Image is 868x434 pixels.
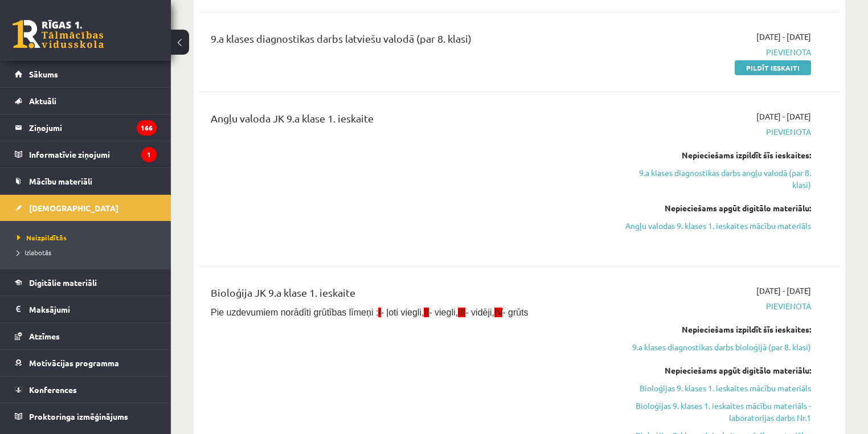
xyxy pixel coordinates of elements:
[211,308,529,317] span: Pie uzdevumiem norādīti grūtības līmeņi : - ļoti viegli, - viegli, - vidēji, - grūts
[15,88,157,114] a: Aktuāli
[15,269,157,296] a: Digitālie materiāli
[211,110,605,132] div: Angļu valoda JK 9.a klase 1. ieskaite
[756,285,811,297] span: [DATE] - [DATE]
[623,341,811,353] a: 9.a klases diagnostikas darbs bioloģijā (par 8. klasi)
[623,126,811,138] span: Pievienota
[623,167,811,191] a: 9.a klases diagnostikas darbs angļu valodā (par 8. klasi)
[17,248,51,257] span: Izlabotās
[15,168,157,194] a: Mācību materiāli
[29,411,128,421] span: Proktoringa izmēģinājums
[29,176,92,186] span: Mācību materiāli
[29,277,97,288] span: Digitālie materiāli
[15,114,157,141] a: Ziņojumi166
[623,365,811,376] div: Nepieciešams apgūt digitālo materiālu:
[623,400,811,424] a: Bioloģijas 9. klases 1. ieskaites mācību materiāls - laboratorijas darbs Nr.1
[735,60,811,75] a: Pildīt ieskaiti
[29,331,60,341] span: Atzīmes
[494,308,502,317] span: IV
[29,141,157,167] legend: Informatīvie ziņojumi
[378,308,380,317] span: I
[458,308,465,317] span: III
[623,324,811,335] div: Nepieciešams izpildīt šīs ieskaites:
[623,300,811,312] span: Pievienota
[13,20,104,48] a: Rīgas 1. Tālmācības vidusskola
[756,31,811,43] span: [DATE] - [DATE]
[623,202,811,214] div: Nepieciešams apgūt digitālo materiālu:
[29,96,56,106] span: Aktuāli
[29,203,118,213] span: [DEMOGRAPHIC_DATA]
[15,403,157,429] a: Proktoringa izmēģinājums
[17,233,67,242] span: Neizpildītās
[424,308,429,317] span: II
[15,350,157,376] a: Motivācijas programma
[15,323,157,349] a: Atzīmes
[29,358,119,368] span: Motivācijas programma
[15,141,157,167] a: Informatīvie ziņojumi1
[29,384,77,395] span: Konferences
[211,31,605,52] div: 9.a klases diagnostikas darbs latviešu valodā (par 8. klasi)
[211,285,605,306] div: Bioloģija JK 9.a klase 1. ieskaite
[141,147,157,162] i: 1
[29,296,157,322] legend: Maksājumi
[17,232,159,243] a: Neizpildītās
[29,69,58,79] span: Sākums
[15,61,157,87] a: Sākums
[623,382,811,394] a: Bioloģijas 9. klases 1. ieskaites mācību materiāls
[15,296,157,322] a: Maksājumi
[756,110,811,122] span: [DATE] - [DATE]
[623,149,811,161] div: Nepieciešams izpildīt šīs ieskaites:
[15,376,157,403] a: Konferences
[29,114,157,141] legend: Ziņojumi
[17,247,159,257] a: Izlabotās
[623,220,811,232] a: Angļu valodas 9. klases 1. ieskaites mācību materiāls
[137,120,157,136] i: 166
[15,195,157,221] a: [DEMOGRAPHIC_DATA]
[623,46,811,58] span: Pievienota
